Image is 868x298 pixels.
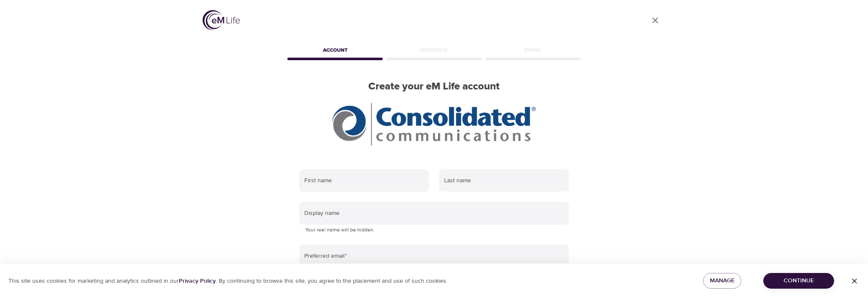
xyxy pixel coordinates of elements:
[203,10,240,30] img: logo
[332,103,536,145] img: CCI%20logo_rgb_hr.jpg
[645,10,665,31] a: close
[305,226,563,234] p: Your real name will be hidden.
[179,277,216,285] a: Privacy Policy
[286,81,582,93] h2: Create your eM Life account
[763,273,834,289] button: Continue
[703,273,741,289] button: Manage
[710,276,734,286] span: Manage
[770,276,827,286] span: Continue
